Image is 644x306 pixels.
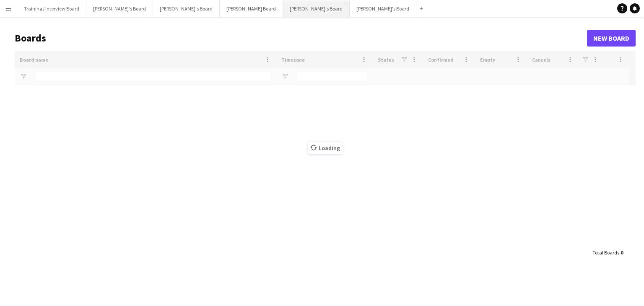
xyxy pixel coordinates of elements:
[220,0,283,17] button: [PERSON_NAME] Board
[592,244,623,261] div: :
[592,249,619,256] span: Total Boards
[17,0,86,17] button: Training / Interview Board
[86,0,153,17] button: [PERSON_NAME]'s Board
[621,249,623,256] span: 0
[283,0,350,17] button: [PERSON_NAME]'s Board
[153,0,220,17] button: [PERSON_NAME]'s Board
[15,32,587,44] h1: Boards
[587,30,636,47] a: New Board
[350,0,416,17] button: [PERSON_NAME]'s Board
[308,142,343,154] span: Loading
